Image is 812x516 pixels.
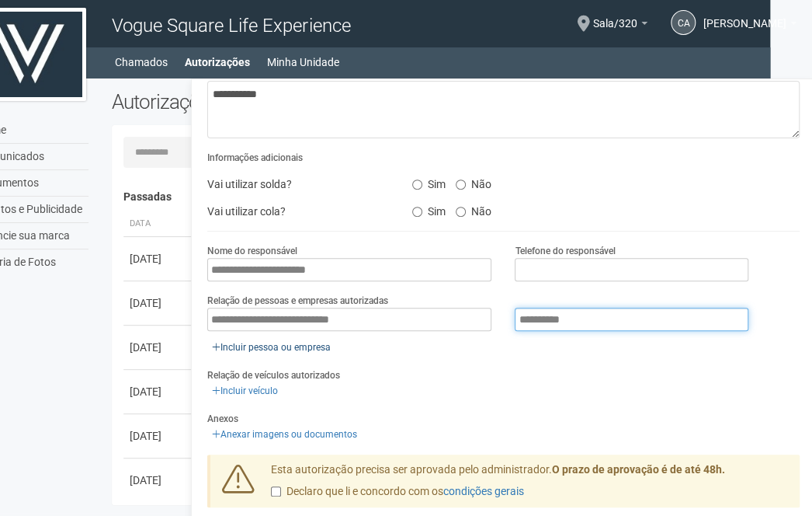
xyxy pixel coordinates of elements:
[207,368,340,382] label: Relação de veículos autorizados
[593,19,647,32] a: Sala/320
[130,384,187,399] div: [DATE]
[196,200,401,223] div: Vai utilizar cola?
[267,51,339,73] a: Minha Unidade
[412,180,422,190] input: Sim
[196,173,401,196] div: Vai utilizar solda?
[671,10,696,35] a: CA
[207,339,335,356] a: Incluir pessoa ou empresa
[412,200,446,218] label: Sim
[412,173,446,191] label: Sim
[456,173,491,191] label: Não
[130,340,187,355] div: [DATE]
[207,382,283,399] a: Incluir veículo
[115,51,168,73] a: Chamados
[456,180,466,190] input: Não
[271,484,524,500] label: Declaro que li e concordo com os
[259,462,800,507] div: Esta autorização precisa ser aprovada pelo administrador.
[593,2,637,30] span: Sala/320
[123,211,193,237] th: Data
[123,191,789,203] h4: Passadas
[703,19,796,32] a: [PERSON_NAME]
[703,2,786,30] span: Caroline Antunes Venceslau Resende
[443,485,524,497] a: condições gerais
[112,15,350,37] span: Vogue Square Life Experience
[207,244,297,258] label: Nome do responsável
[130,251,187,267] div: [DATE]
[207,426,362,443] a: Anexar imagens ou documentos
[207,294,388,308] label: Relação de pessoas e empresas autorizadas
[130,295,187,311] div: [DATE]
[207,412,238,426] label: Anexos
[112,90,444,113] h2: Autorizações
[185,51,250,73] a: Autorizações
[412,207,422,217] input: Sim
[271,486,281,497] input: Declaro que li e concordo com oscondições gerais
[130,428,187,444] div: [DATE]
[552,463,725,476] strong: O prazo de aprovação é de até 48h.
[515,244,615,258] label: Telefone do responsável
[456,207,466,217] input: Não
[207,151,303,165] label: Informações adicionais
[456,200,491,218] label: Não
[130,472,187,488] div: [DATE]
